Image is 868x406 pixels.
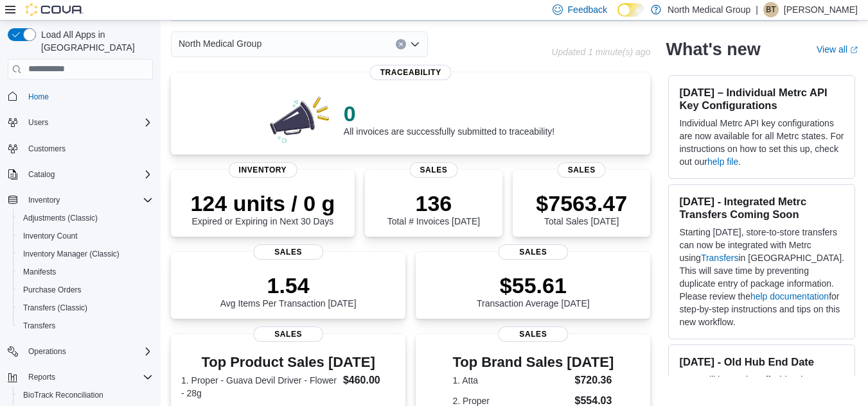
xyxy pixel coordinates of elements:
[707,156,738,167] a: help file
[23,369,153,385] span: Reports
[558,162,606,178] span: Sales
[23,213,98,223] span: Adjustments (Classic)
[343,373,395,388] dd: $460.00
[23,192,65,208] button: Inventory
[617,17,618,17] span: Dark Mode
[784,2,858,17] p: [PERSON_NAME]
[28,117,48,128] span: Users
[766,2,775,17] span: BT
[23,89,54,105] a: Home
[18,210,103,226] a: Adjustments (Classic)
[28,144,66,154] span: Customers
[387,190,480,226] div: Total # Invoices [DATE]
[23,285,82,295] span: Purchase Orders
[344,101,554,126] p: 0
[13,263,158,281] button: Manifests
[410,39,420,49] button: Open list of options
[13,281,158,299] button: Purchase Orders
[18,264,61,280] a: Manifests
[253,244,324,260] span: Sales
[220,273,357,309] div: Avg Items Per Transaction [DATE]
[13,386,158,404] button: BioTrack Reconciliation
[679,226,844,328] p: Starting [DATE], store-to-store transfers can now be integrated with Metrc using in [GEOGRAPHIC_D...
[28,195,60,205] span: Inventory
[26,3,84,16] img: Cova
[3,191,158,209] button: Inventory
[23,369,60,385] button: Reports
[452,374,569,387] dt: 1. Atta
[701,253,739,263] a: Transfers
[679,117,844,168] p: Individual Metrc API key configurations are now available for all Metrc states. For instructions ...
[3,368,158,386] button: Reports
[229,162,297,178] span: Inventory
[13,317,158,335] button: Transfers
[220,273,357,298] p: 1.54
[28,92,49,102] span: Home
[23,390,103,400] span: BioTrack Reconciliation
[409,162,457,178] span: Sales
[181,374,338,400] dt: 1. Proper - Guava Devil Driver - Flower - 28g
[850,46,858,54] svg: External link
[3,87,158,106] button: Home
[3,343,158,360] button: Operations
[28,169,55,180] span: Catalog
[13,227,158,245] button: Inventory Count
[13,209,158,227] button: Adjustments (Classic)
[551,47,650,57] p: Updated 1 minute(s) ago
[13,245,158,263] button: Inventory Manager (Classic)
[18,300,93,316] a: Transfers (Classic)
[396,39,406,49] button: Clear input
[190,190,335,226] div: Expired or Expiring in Next 30 Days
[18,282,87,298] a: Purchase Orders
[23,167,60,182] button: Catalog
[23,231,78,241] span: Inventory Count
[756,2,758,17] p: |
[23,249,120,259] span: Inventory Manager (Classic)
[28,346,66,357] span: Operations
[13,299,158,317] button: Transfers (Classic)
[617,3,644,17] input: Dark Mode
[668,2,750,17] p: North Medical Group
[498,326,569,342] span: Sales
[18,387,153,403] span: BioTrack Reconciliation
[18,246,153,262] span: Inventory Manager (Classic)
[36,28,153,54] span: Load All Apps in [GEOGRAPHIC_DATA]
[23,267,56,277] span: Manifests
[190,190,335,216] p: 124 units / 0 g
[750,291,829,301] a: help documentation
[477,273,590,298] p: $55.61
[18,264,153,280] span: Manifests
[575,373,614,388] dd: $720.36
[3,114,158,131] button: Users
[18,300,153,316] span: Transfers (Classic)
[23,115,53,130] button: Users
[452,355,614,370] h3: Top Brand Sales [DATE]
[536,190,627,216] p: $7563.47
[568,3,607,16] span: Feedback
[23,192,153,208] span: Inventory
[18,282,153,298] span: Purchase Orders
[18,228,83,244] a: Inventory Count
[23,89,153,105] span: Home
[536,190,627,226] div: Total Sales [DATE]
[18,387,109,403] a: BioTrack Reconciliation
[23,303,87,313] span: Transfers (Classic)
[666,39,760,60] h2: What's new
[817,44,858,55] a: View allExternal link
[179,36,261,51] span: North Medical Group
[181,355,395,370] h3: Top Product Sales [DATE]
[18,228,153,244] span: Inventory Count
[23,344,71,359] button: Operations
[763,2,779,17] div: Brittani Tebeau
[3,139,158,158] button: Customers
[23,344,153,359] span: Operations
[28,372,55,382] span: Reports
[679,195,844,221] h3: [DATE] - Integrated Metrc Transfers Coming Soon
[23,167,153,182] span: Catalog
[387,190,480,216] p: 136
[253,326,324,342] span: Sales
[679,86,844,112] h3: [DATE] – Individual Metrc API Key Configurations
[370,65,452,80] span: Traceability
[23,140,153,156] span: Customers
[18,210,153,226] span: Adjustments (Classic)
